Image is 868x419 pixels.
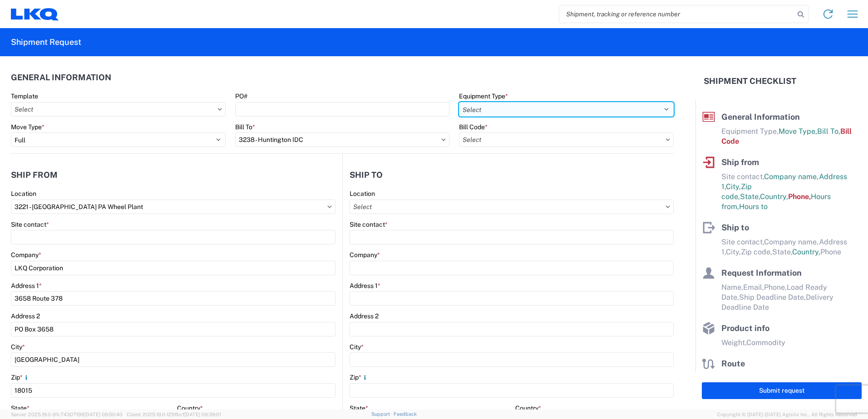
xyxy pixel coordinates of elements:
[459,92,508,100] label: Equipment Type
[721,172,764,181] span: Site contact,
[459,123,488,131] label: Bill Code
[11,37,81,48] h2: Shipment Request
[721,338,746,347] span: Weight,
[764,172,819,181] span: Company name,
[717,410,857,419] span: Copyright © [DATE]-[DATE] Agistix Inc., All Rights Reserved
[184,412,221,417] span: [DATE] 09:39:01
[746,338,785,347] span: Commodity
[235,92,247,100] label: PO#
[739,293,806,302] span: Ship Deadline Date,
[350,200,674,214] input: Select
[817,127,840,136] span: Bill To,
[350,220,388,229] label: Site contact
[350,312,379,320] label: Address 2
[350,282,380,290] label: Address 1
[350,171,383,180] h2: Ship to
[177,404,203,412] label: Country
[760,192,788,201] span: Country,
[235,132,450,147] input: Select
[350,343,364,351] label: City
[394,411,417,417] a: Feedback
[350,373,369,381] label: Zip
[11,343,25,351] label: City
[726,182,741,191] span: City,
[721,238,764,246] span: Site contact,
[721,127,779,136] span: Equipment Type,
[559,5,794,23] input: Shipment, tracking or reference number
[350,190,375,198] label: Location
[11,190,36,198] label: Location
[84,412,123,417] span: [DATE] 09:50:40
[11,102,226,117] input: Select
[743,283,764,292] span: Email,
[11,312,40,320] label: Address 2
[235,123,255,131] label: Bill To
[721,268,802,278] span: Request Information
[764,238,819,246] span: Company name,
[721,223,749,232] span: Ship to
[11,171,58,180] h2: Ship from
[739,202,768,211] span: Hours to
[721,157,759,167] span: Ship from
[11,220,49,229] label: Site contact
[726,248,741,256] span: City,
[779,127,817,136] span: Move Type,
[350,251,380,259] label: Company
[721,359,745,368] span: Route
[127,412,221,417] span: Client: 2025.19.0-129fbcf
[741,248,772,256] span: Zip code,
[459,132,674,147] input: Select
[792,248,820,256] span: Country,
[11,92,38,100] label: Template
[702,382,862,399] button: Submit request
[788,192,811,201] span: Phone,
[740,192,760,201] span: State,
[11,282,42,290] label: Address 1
[11,412,123,417] span: Server: 2025.19.0-91c74307f99
[704,76,796,87] h2: Shipment Checklist
[721,323,769,333] span: Product info
[11,251,41,259] label: Company
[721,112,800,122] span: General Information
[764,283,787,292] span: Phone,
[721,283,743,292] span: Name,
[371,411,394,417] a: Support
[820,248,841,256] span: Phone
[11,123,44,131] label: Move Type
[350,404,368,412] label: State
[515,404,541,412] label: Country
[11,200,335,214] input: Select
[11,73,111,82] h2: General Information
[772,248,792,256] span: State,
[11,404,30,412] label: State
[11,373,30,381] label: Zip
